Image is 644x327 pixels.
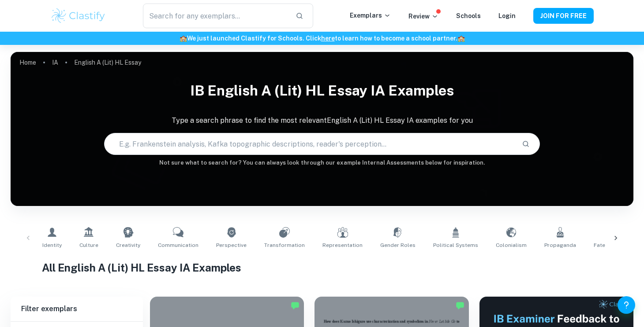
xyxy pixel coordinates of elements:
span: Identity [42,241,62,249]
button: Help and Feedback [618,296,635,314]
span: Representation [322,241,363,249]
h6: Filter exemplars [11,297,143,321]
span: 🏫 [180,35,187,42]
a: Schools [456,12,481,19]
span: Culture [79,241,98,249]
span: 🏫 [457,35,465,42]
a: IA [52,56,58,69]
img: Clastify logo [50,7,106,25]
h1: IB English A (Lit) HL Essay IA examples [11,77,633,105]
input: Search for any exemplars... [143,4,288,28]
span: Fate and Destiny [594,241,637,249]
p: Exemplars [350,11,391,20]
span: Gender Roles [380,241,416,249]
button: JOIN FOR FREE [533,8,594,24]
button: Search [518,136,533,151]
span: Transformation [264,241,305,249]
h6: Not sure what to search for? You can always look through our example Internal Assessments below f... [11,158,633,167]
p: Review [408,11,438,21]
a: Home [19,56,36,69]
p: Type a search phrase to find the most relevant English A (Lit) HL Essay IA examples for you [11,115,633,126]
p: English A (Lit) HL Essay [74,58,141,67]
input: E.g. Frankenstein analysis, Kafka topographic descriptions, reader's perception... [105,132,515,156]
span: Political Systems [433,241,478,249]
span: Communication [158,241,198,249]
a: here [321,35,335,42]
h6: We just launched Clastify for Schools. Click to learn how to become a school partner. [2,33,642,43]
span: Colonialism [496,241,527,249]
img: Marked [291,301,300,310]
img: Marked [456,301,464,310]
span: Propaganda [544,241,576,249]
span: Perspective [216,241,247,249]
h1: All English A (Lit) HL Essay IA Examples [42,260,603,276]
a: Login [498,12,516,19]
span: Creativity [116,241,140,249]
